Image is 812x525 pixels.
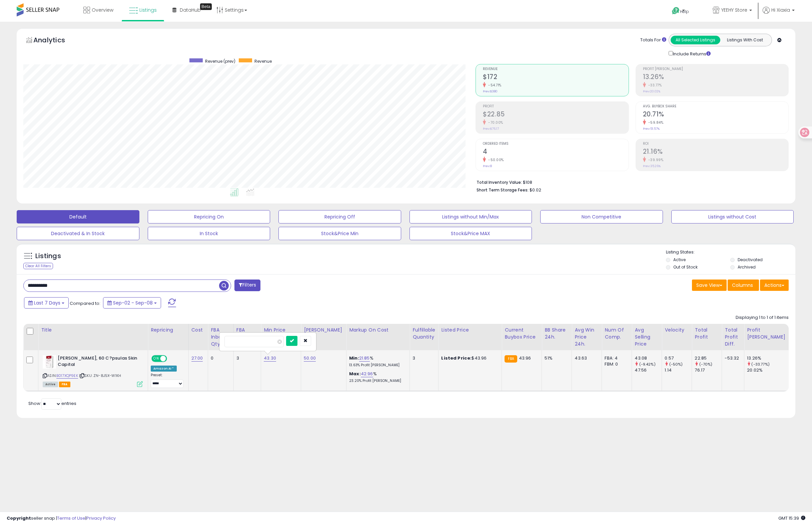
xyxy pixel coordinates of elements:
[254,58,272,64] span: Revenue
[643,110,788,119] h2: 20.71%
[721,7,747,13] span: YEEHY Store
[672,7,680,15] i: Get Help
[79,373,121,378] span: | SKU: ZN-8J5X-W1KH
[605,355,627,361] div: FBA: 4
[441,355,497,361] div: $43.96
[148,227,270,240] button: In Stock
[441,327,499,334] div: Listed Price
[643,73,788,82] h2: 13.26%
[751,362,769,367] small: (-33.77%)
[695,327,719,341] div: Total Profit
[205,58,235,64] span: Revenue (prev)
[59,382,70,387] span: FBA
[483,89,498,93] small: Prev: $380
[211,327,231,348] div: FBA inbound Qty
[483,127,499,131] small: Prev: $76.17
[234,280,260,291] button: Filters
[725,355,739,361] div: -53.32
[23,263,53,269] div: Clear All Filters
[264,355,276,362] a: 43.30
[738,264,756,270] label: Archived
[771,7,790,13] span: Hi Xiaxia
[692,280,727,291] button: Save View
[483,67,628,71] span: Revenue
[17,210,139,223] button: Default
[278,227,401,240] button: Stock&Price Min
[349,363,404,368] p: 13.63% Profit [PERSON_NAME]
[148,210,270,223] button: Repricing On
[725,327,741,348] div: Total Profit Diff.
[643,105,788,108] span: Avg. Buybox Share
[349,327,407,334] div: Markup on Cost
[152,356,160,362] span: ON
[33,35,78,46] h5: Analytics
[673,264,698,270] label: Out of Stock
[747,327,787,341] div: Profit [PERSON_NAME]
[58,355,139,369] b: [PERSON_NAME], 60 C?psulas Skin Capital
[278,210,401,223] button: Repricing Off
[410,227,532,240] button: Stock&Price MAX
[410,210,532,223] button: Listings without Min/Max
[486,120,503,125] small: -70.00%
[486,83,502,88] small: -54.71%
[483,164,492,168] small: Prev: 8
[736,315,789,321] div: Displaying 1 to 1 of 1 items
[695,367,722,373] div: 76.17
[264,327,298,334] div: Min Price
[413,327,436,341] div: Fulfillable Quantity
[665,367,692,373] div: 1.14
[640,37,666,43] div: Totals For
[732,282,753,289] span: Columns
[643,142,788,146] span: ROI
[728,280,759,291] button: Columns
[477,178,784,186] li: $108
[483,142,628,146] span: Ordered Items
[483,110,628,119] h2: $22.85
[643,127,660,131] small: Prev: 51.57%
[349,371,404,383] div: %
[413,355,433,361] div: 3
[483,73,628,82] h2: $172
[92,7,113,13] span: Overview
[639,362,656,367] small: (-9.42%)
[671,210,794,223] button: Listings without Cost
[635,327,659,348] div: Avg Selling Price
[166,356,177,362] span: OFF
[643,148,788,157] h2: 21.16%
[673,257,686,262] label: Active
[540,210,663,223] button: Non Competitive
[151,327,186,334] div: Repricing
[575,355,597,361] div: 43.63
[180,7,201,13] span: DataHub
[200,3,212,10] div: Tooltip anchor
[747,355,789,361] div: 13.26%
[304,355,316,362] a: 50.00
[545,327,569,341] div: BB Share 24h.
[191,327,205,334] div: Cost
[211,355,228,361] div: 0
[191,355,203,362] a: 27.00
[103,297,161,309] button: Sep-02 - Sep-08
[41,327,145,334] div: Title
[667,2,702,22] a: Help
[28,400,76,407] span: Show: entries
[35,251,61,261] h5: Listings
[747,367,789,373] div: 20.02%
[763,7,795,22] a: Hi Xiaxia
[720,36,770,44] button: Listings With Cost
[43,355,56,369] img: 31AND1Ie5nL._SL40_.jpg
[441,355,472,361] b: Listed Price:
[304,327,343,334] div: [PERSON_NAME]
[605,327,629,341] div: Num of Comp.
[70,300,100,307] span: Compared to:
[665,327,689,334] div: Velocity
[483,105,628,108] span: Profit
[139,7,157,13] span: Listings
[699,362,713,367] small: (-70%)
[151,373,183,388] div: Preset:
[236,355,256,361] div: 3
[505,327,539,341] div: Current Buybox Price
[643,67,788,71] span: Profit [PERSON_NAME]
[643,164,661,168] small: Prev: 35.26%
[346,324,410,350] th: The percentage added to the cost of goods (COGS) that forms the calculator for Min & Max prices.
